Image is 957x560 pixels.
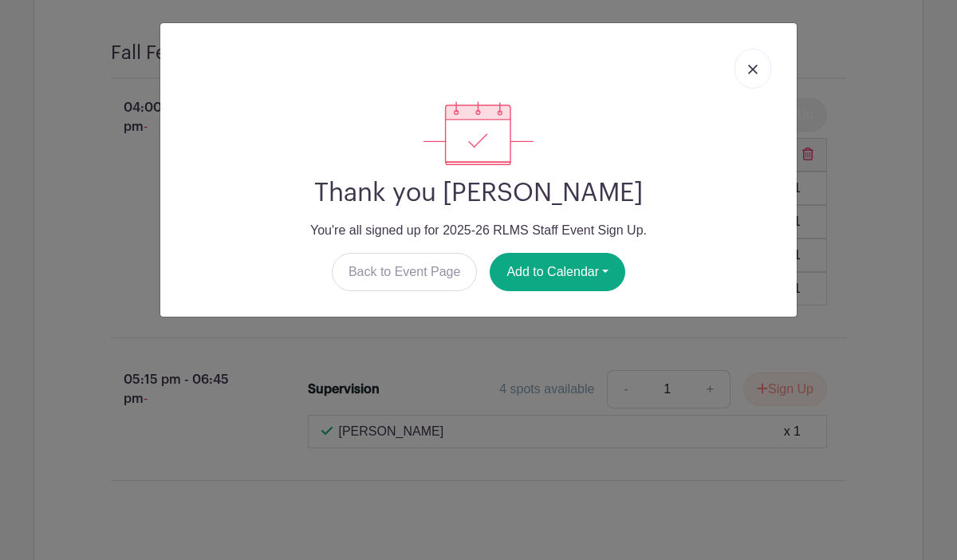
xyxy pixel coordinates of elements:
[173,178,784,208] h2: Thank you [PERSON_NAME]
[173,221,784,240] p: You're all signed up for 2025-26 RLMS Staff Event Sign Up.
[490,253,625,291] button: Add to Calendar
[748,65,758,74] img: close_button-5f87c8562297e5c2d7936805f587ecaba9071eb48480494691a3f1689db116b3.svg
[423,101,534,165] img: signup_complete-c468d5dda3e2740ee63a24cb0ba0d3ce5d8a4ecd24259e683200fb1569d990c8.svg
[332,253,478,291] a: Back to Event Page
